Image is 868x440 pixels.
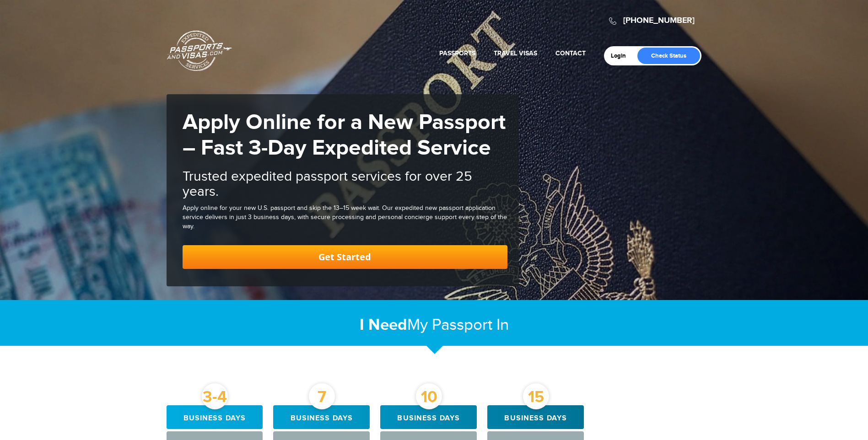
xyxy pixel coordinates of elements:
[360,315,407,335] strong: I Need
[167,30,232,71] a: Passports & [DOMAIN_NAME]
[202,383,228,409] div: 3-4
[611,52,632,59] a: Login
[183,169,507,199] h2: Trusted expedited passport services for over 25 years.
[183,204,507,231] div: Apply online for your new U.S. passport and skip the 13–15 week wait. Our expedited new passport ...
[523,383,549,409] div: 15
[494,49,537,57] a: Travel Visas
[416,383,442,409] div: 10
[439,49,475,57] a: Passports
[623,16,695,26] a: [PHONE_NUMBER]
[183,109,506,161] strong: Apply Online for a New Passport – Fast 3-Day Expedited Service
[432,316,509,334] span: Passport In
[309,383,335,409] div: 7
[487,405,584,429] div: Business days
[273,405,370,429] div: Business days
[167,405,263,429] div: Business days
[555,49,586,57] a: Contact
[380,405,477,429] div: Business days
[167,315,702,335] h2: My
[183,245,507,269] a: Get Started
[637,48,700,64] a: Check Status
